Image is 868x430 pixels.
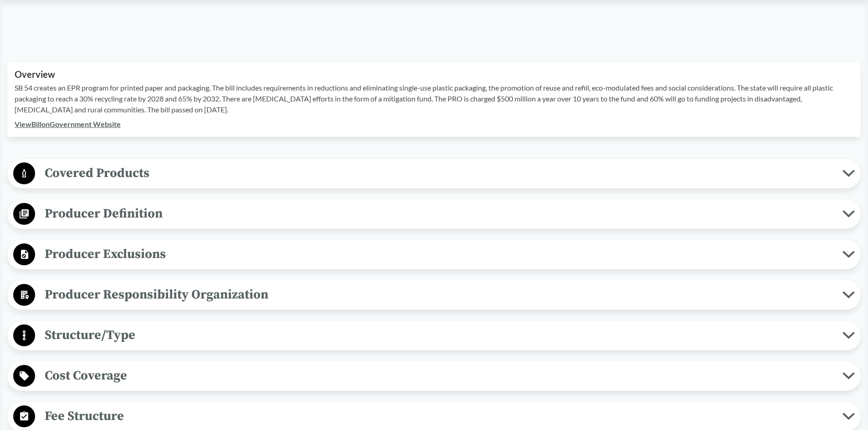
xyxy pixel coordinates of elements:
span: Cost Coverage [35,365,842,386]
span: Structure/Type [35,325,842,345]
button: Covered Products [10,162,858,185]
p: SB 54 creates an EPR program for printed paper and packaging. The bill includes requirements in r... [15,82,853,115]
span: Producer Exclusions [35,244,842,264]
button: Structure/Type [10,324,858,347]
span: Covered Products [35,163,842,183]
button: Producer Exclusions [10,243,858,266]
a: ViewBillonGovernment Website [15,120,121,128]
button: Producer Responsibility Organization [10,283,858,307]
button: Fee Structure [10,405,858,428]
button: Producer Definition [10,202,858,226]
h2: Overview [15,69,853,80]
span: Fee Structure [35,406,842,426]
span: Producer Definition [35,203,842,224]
button: Cost Coverage [10,364,858,388]
span: Producer Responsibility Organization [35,284,842,305]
